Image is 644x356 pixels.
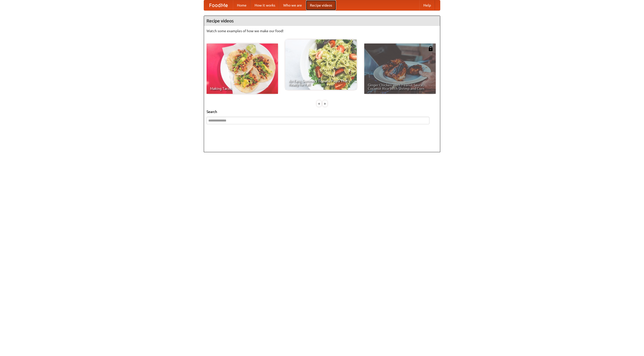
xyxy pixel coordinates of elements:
a: Home [233,0,251,10]
a: FoodMe [204,0,233,10]
div: » [323,100,327,107]
img: 483408.png [428,46,433,51]
span: An Easy, Summery Tomato Pasta That's Ready for Fall [289,79,353,86]
p: Watch some examples of how we make our food! [207,28,437,33]
h5: Search [207,109,437,114]
a: Help [419,0,435,10]
a: Who we are [279,0,306,10]
a: An Easy, Summery Tomato Pasta That's Ready for Fall [285,39,357,90]
span: Making Tacos [210,87,274,90]
a: Recipe videos [306,0,336,10]
a: Making Tacos [207,44,278,94]
div: « [317,100,321,107]
a: How it works [251,0,279,10]
h4: Recipe videos [204,16,440,26]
